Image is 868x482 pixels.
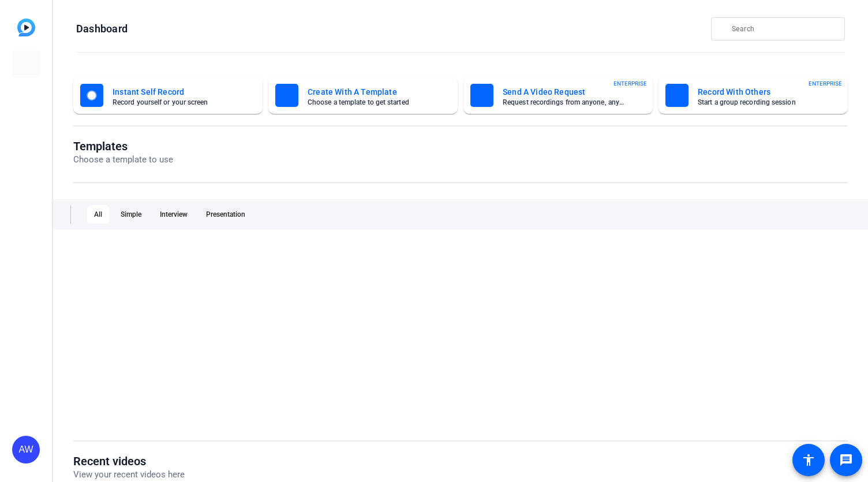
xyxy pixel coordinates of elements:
[503,99,627,106] mat-card-subtitle: Request recordings from anyone, anywhere
[268,77,458,114] button: Create With A TemplateChoose a template to get started
[73,139,173,153] h1: Templates
[613,79,647,88] span: ENTERPRISE
[153,205,194,224] div: Interview
[76,22,128,36] h1: Dashboard
[73,468,185,481] p: View your recent videos here
[17,18,35,36] img: blue-gradient.svg
[503,85,627,99] mat-card-title: Send A Video Request
[113,99,237,106] mat-card-subtitle: Record yourself or your screen
[809,79,842,88] span: ENTERPRISE
[698,99,822,106] mat-card-subtitle: Start a group recording session
[113,85,237,99] mat-card-title: Instant Self Record
[73,77,263,114] button: Instant Self RecordRecord yourself or your screen
[87,205,109,224] div: All
[698,85,822,99] mat-card-title: Record With Others
[199,205,252,224] div: Presentation
[802,453,815,467] mat-icon: accessibility
[463,77,653,114] button: Send A Video RequestRequest recordings from anyone, anywhereENTERPRISE
[12,436,40,464] div: AW
[839,453,853,467] mat-icon: message
[308,99,432,106] mat-card-subtitle: Choose a template to get started
[732,22,836,36] input: Search
[659,77,848,114] button: Record With OthersStart a group recording sessionENTERPRISE
[308,85,432,99] mat-card-title: Create With A Template
[73,454,185,468] h1: Recent videos
[73,153,173,166] p: Choose a template to use
[114,205,148,224] div: Simple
